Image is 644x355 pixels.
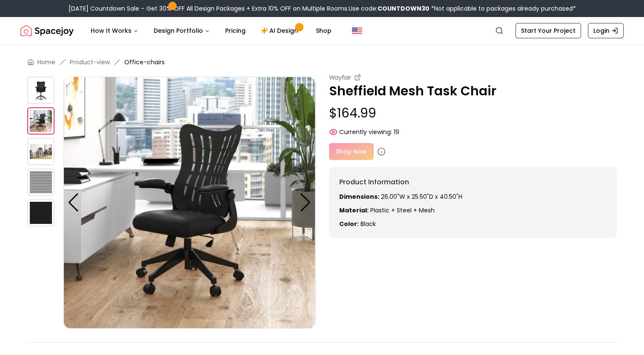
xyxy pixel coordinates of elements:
strong: Dimensions: [339,192,379,201]
span: Plastic + Steel + Mesh [370,206,435,215]
strong: Color: [339,220,359,228]
span: Use code: [349,4,429,13]
p: $164.99 [329,106,617,121]
p: Sheffield Mesh Task Chair [329,83,617,99]
span: black [361,220,376,228]
a: Home [37,58,55,66]
img: https://storage.googleapis.com/spacejoy-main/assets/61b36e808aa921001d8bea9f/product_4_moa9chjc1bm [27,199,54,226]
button: How It Works [84,22,145,39]
img: https://storage.googleapis.com/spacejoy-main/assets/61b36e808aa921001d8bea9f/product_0_5n3j57lmgepm [27,77,54,104]
a: Start Your Project [515,23,581,38]
div: [DATE] Countdown Sale – Get 30% OFF All Design Packages + Extra 10% OFF on Multiple Rooms. [69,4,576,13]
img: https://storage.googleapis.com/spacejoy-main/assets/61b36e808aa921001d8bea9f/product_2_da4ck1jf9nmi [27,138,54,165]
p: 26.00"W x 25.50"D x 40.50"H [339,192,607,201]
img: https://storage.googleapis.com/spacejoy-main/assets/61b36e808aa921001d8bea9f/product_3_3e6e449849kb [27,169,54,196]
a: Product-view [70,58,110,66]
span: Office-chairs [124,58,165,66]
a: AI Design [254,22,307,39]
img: Spacejoy Logo [20,22,74,39]
b: COUNTDOWN30 [378,4,429,13]
nav: Main [84,22,338,39]
strong: Material: [339,206,369,215]
a: Pricing [218,22,252,39]
span: *Not applicable to packages already purchased* [429,4,576,13]
img: https://storage.googleapis.com/spacejoy-main/assets/61b36e808aa921001d8bea9f/product_1_m2p0ipo5fi2d [27,107,54,135]
a: Login [588,23,624,38]
a: Shop [309,22,338,39]
img: https://storage.googleapis.com/spacejoy-main/assets/61b36e808aa921001d8bea9f/product_1_m2p0ipo5fi2d [63,77,315,329]
small: Wayfair [329,73,351,82]
nav: breadcrumb [27,58,617,66]
img: United States [352,26,362,36]
button: Design Portfolio [147,22,217,39]
h6: Product Information [339,177,607,187]
span: 19 [394,128,399,136]
span: Currently viewing: [339,128,392,136]
a: Spacejoy [20,22,74,39]
nav: Global [20,17,624,44]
